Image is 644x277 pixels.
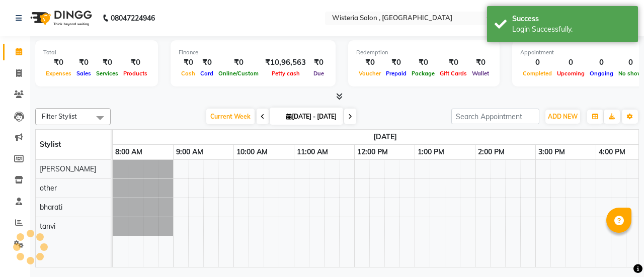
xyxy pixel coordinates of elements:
span: Completed [520,70,554,77]
div: 0 [520,57,554,68]
span: bharati [40,203,62,212]
a: 2:00 PM [475,145,507,159]
span: [DATE] - [DATE] [284,113,339,120]
span: Current Week [206,109,255,124]
span: Ongoing [587,70,616,77]
span: Gift Cards [437,70,469,77]
div: ₹0 [216,57,261,68]
span: Online/Custom [216,70,261,77]
span: [PERSON_NAME] [40,164,96,173]
span: Expenses [43,70,74,77]
span: Prepaid [383,70,409,77]
span: Card [198,70,216,77]
div: 0 [587,57,616,68]
div: ₹0 [409,57,437,68]
span: Voucher [356,70,383,77]
span: Sales [74,70,94,77]
span: Stylist [40,140,61,149]
div: ₹0 [437,57,469,68]
a: September 29, 2025 [371,130,399,144]
div: ₹0 [43,57,74,68]
div: Total [43,48,150,57]
span: Upcoming [554,70,587,77]
a: 3:00 PM [536,145,568,159]
div: ₹0 [121,57,150,68]
button: ADD NEW [545,110,580,124]
span: Products [121,70,150,77]
div: ₹0 [179,57,198,68]
span: Petty cash [269,70,302,77]
span: Package [409,70,437,77]
b: 08047224946 [111,4,155,32]
div: ₹0 [94,57,121,68]
div: Login Successfully. [512,24,630,35]
span: other [40,183,57,193]
div: Redemption [356,48,492,57]
a: 10:00 AM [234,145,270,159]
a: 8:00 AM [113,145,145,159]
a: 1:00 PM [415,145,447,159]
img: logo [26,4,95,32]
span: Services [94,70,121,77]
a: 12:00 PM [355,145,390,159]
div: ₹0 [74,57,94,68]
span: Cash [179,70,198,77]
div: ₹0 [198,57,216,68]
div: Finance [179,48,328,57]
div: Success [512,14,630,24]
div: 0 [554,57,587,68]
a: 11:00 AM [294,145,331,159]
span: Wallet [469,70,492,77]
a: 9:00 AM [174,145,206,159]
div: ₹0 [383,57,409,68]
div: ₹0 [310,57,328,68]
input: Search Appointment [451,109,539,124]
div: ₹10,96,563 [261,57,310,68]
div: ₹0 [469,57,492,68]
span: Filter Stylist [42,112,77,120]
span: ADD NEW [548,113,578,120]
div: ₹0 [356,57,383,68]
a: 4:00 PM [596,145,628,159]
span: Due [311,70,327,77]
span: tanvi [40,222,55,231]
